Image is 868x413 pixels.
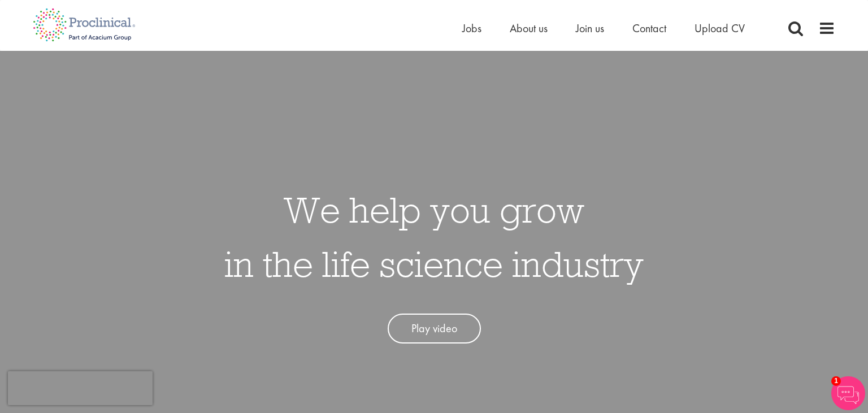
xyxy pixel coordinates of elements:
a: Play video [388,314,481,344]
a: Join us [576,21,604,36]
span: 1 [831,376,841,386]
a: Contact [632,21,666,36]
img: Chatbot [831,376,865,410]
h1: We help you grow in the life science industry [224,182,644,291]
a: Jobs [462,21,481,36]
a: About us [510,21,548,36]
a: Upload CV [695,21,745,36]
